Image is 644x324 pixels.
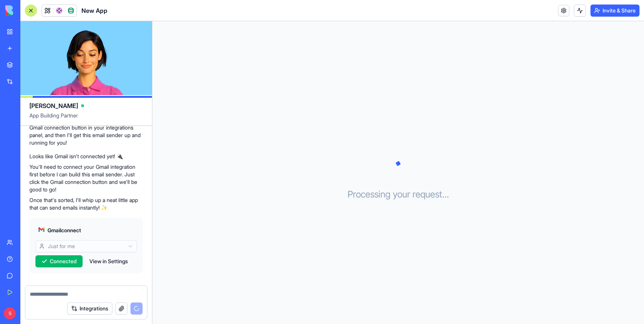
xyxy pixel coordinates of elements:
[4,307,16,319] span: S
[5,5,52,16] img: logo
[81,6,107,15] span: New App
[445,188,447,201] span: .
[67,302,112,315] button: Integrations
[86,255,132,267] button: View in Settings
[29,109,143,147] p: But first things first - I need you to connect your Gmail integration to make this work. Just hit...
[348,188,449,201] h3: Processing your request
[50,258,77,265] span: Connected
[29,153,143,160] p: Looks like Gmail isn't connected yet! 🔌
[35,255,83,267] button: Connected
[48,227,81,234] span: Gmail connect
[29,112,143,125] span: App Building Partner
[29,163,143,193] p: You'll need to connect your Gmail integration first before I can build this email sender. Just cl...
[29,196,143,211] p: Once that's sorted, I'll whip up a neat little app that can send emails instantly! ✨
[38,227,44,233] img: gmail
[442,188,445,201] span: .
[29,101,78,110] span: [PERSON_NAME]
[590,5,639,17] button: Invite & Share
[447,188,449,201] span: .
